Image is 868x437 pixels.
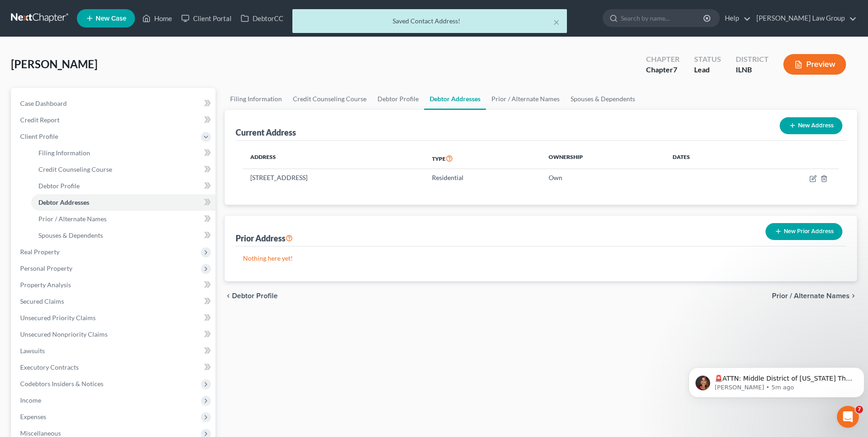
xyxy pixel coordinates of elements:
[694,54,721,65] div: Status
[783,54,846,75] button: Preview
[31,161,216,178] a: Credit Counseling Course
[646,65,679,75] div: Chapter
[38,231,103,239] span: Spouses & Dependents
[243,254,839,263] p: Nothing here yet!
[424,88,486,110] a: Debtor Addresses
[13,343,216,359] a: Lawsuits
[736,54,769,65] div: District
[372,88,424,110] a: Debtor Profile
[13,293,216,310] a: Secured Claims
[31,194,216,211] a: Debtor Addresses
[673,65,677,74] span: 7
[425,169,541,186] td: Residential
[31,178,216,194] a: Debtor Profile
[20,116,59,124] span: Credit Report
[13,326,216,343] a: Unsecured Nonpriority Claims
[31,227,216,244] a: Spouses & Dependents
[20,314,96,322] span: Unsecured Priority Claims
[685,348,868,412] iframe: Intercom notifications message
[20,297,64,305] span: Secured Claims
[243,148,425,169] th: Address
[20,363,79,371] span: Executory Contracts
[20,429,61,437] span: Miscellaneous
[236,233,293,244] div: Prior Address
[38,149,90,157] span: Filing Information
[772,292,857,300] button: Prior / Alternate Names chevron_right
[20,330,108,338] span: Unsecured Nonpriority Claims
[31,145,216,161] a: Filing Information
[38,215,107,223] span: Prior / Alternate Names
[837,406,859,428] iframe: Intercom live chat
[13,95,216,112] a: Case Dashboard
[20,132,58,140] span: Client Profile
[13,112,216,128] a: Credit Report
[13,359,216,376] a: Executory Contracts
[541,169,665,186] td: Own
[766,223,842,240] button: New Prior Address
[425,148,541,169] th: Type
[20,396,41,404] span: Income
[236,127,296,138] div: Current Address
[20,281,71,289] span: Property Analysis
[225,292,232,300] i: chevron_left
[225,292,278,300] button: chevron_left Debtor Profile
[856,406,863,413] span: 7
[553,16,560,27] button: ×
[300,16,560,26] div: Saved Contact Address!
[541,148,665,169] th: Ownership
[646,54,679,65] div: Chapter
[38,165,112,173] span: Credit Counseling Course
[20,264,72,272] span: Personal Property
[736,65,769,75] div: ILNB
[243,169,425,186] td: [STREET_ADDRESS]
[850,292,857,300] i: chevron_right
[11,57,97,71] span: [PERSON_NAME]
[13,310,216,326] a: Unsecured Priority Claims
[232,292,278,300] span: Debtor Profile
[780,117,842,134] button: New Address
[38,182,80,190] span: Debtor Profile
[486,88,565,110] a: Prior / Alternate Names
[20,413,46,421] span: Expenses
[31,211,216,227] a: Prior / Alternate Names
[20,99,67,107] span: Case Dashboard
[772,292,850,300] span: Prior / Alternate Names
[20,248,59,256] span: Real Property
[20,380,103,388] span: Codebtors Insiders & Notices
[287,88,372,110] a: Credit Counseling Course
[694,65,721,75] div: Lead
[665,148,746,169] th: Dates
[13,277,216,293] a: Property Analysis
[20,347,45,355] span: Lawsuits
[565,88,641,110] a: Spouses & Dependents
[225,88,287,110] a: Filing Information
[38,198,89,206] span: Debtor Addresses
